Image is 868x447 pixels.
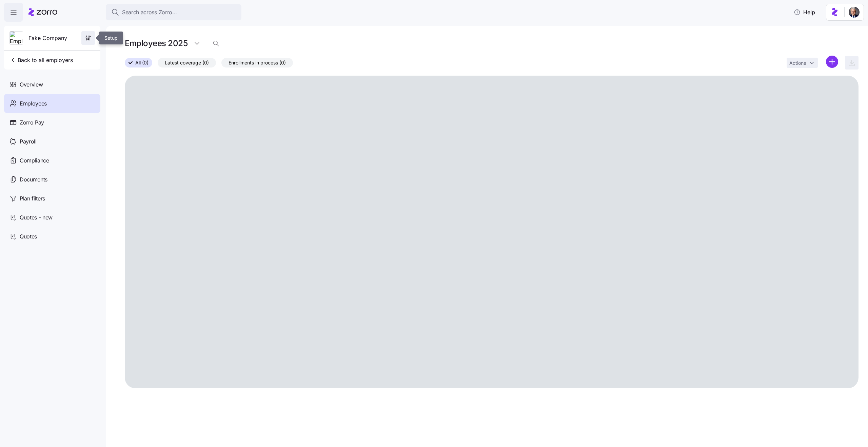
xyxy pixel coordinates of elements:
[788,5,821,19] button: Help
[135,58,149,67] span: All (0)
[794,8,815,16] span: Help
[4,94,100,113] a: Employees
[9,56,73,64] span: Back to all employers
[20,156,49,165] span: Compliance
[789,61,806,65] span: Actions
[4,151,100,170] a: Compliance
[787,58,818,68] button: Actions
[20,80,43,89] span: Overview
[4,75,100,94] a: Overview
[4,208,100,227] a: Quotes - new
[20,194,45,203] span: Plan filters
[20,118,44,127] span: Zorro Pay
[125,38,188,48] h1: Employees 2025
[20,99,47,108] span: Employees
[28,34,67,42] span: Fake Company
[20,175,47,184] span: Documents
[849,7,860,18] img: 1dcb4e5d-e04d-4770-96a8-8d8f6ece5bdc-1719926415027.jpeg
[20,213,53,222] span: Quotes - new
[4,189,100,208] a: Plan filters
[20,137,37,146] span: Payroll
[229,58,286,67] span: Enrollments in process (0)
[4,132,100,151] a: Payroll
[165,58,209,67] span: Latest coverage (0)
[106,4,241,20] button: Search across Zorro...
[7,53,76,67] button: Back to all employers
[4,227,100,246] a: Quotes
[122,8,177,17] span: Search across Zorro...
[20,232,37,241] span: Quotes
[4,113,100,132] a: Zorro Pay
[10,32,23,45] img: Employer logo
[826,56,838,68] svg: add icon
[4,170,100,189] a: Documents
